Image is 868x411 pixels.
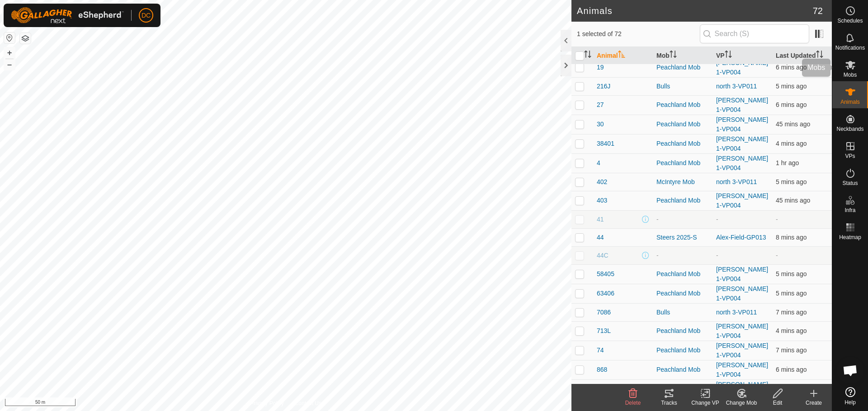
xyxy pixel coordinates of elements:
span: Help [844,400,856,405]
span: Heatmap [839,235,861,240]
span: - [776,216,778,223]
app-display-virtual-paddock-transition: - [716,216,718,223]
a: Contact Us [295,399,321,407]
div: Edit [759,399,796,407]
span: 18 Sept 2025, 4:47 pm [776,64,807,71]
div: Peachland Mob [656,269,709,279]
a: [PERSON_NAME] 1-VP004 [716,361,768,378]
a: [PERSON_NAME] 1-VP004 [716,135,768,152]
div: - [656,251,709,260]
span: Neckbands [836,126,863,132]
a: [PERSON_NAME] 1-VP004 [716,192,768,209]
div: McIntyre Mob [656,177,709,187]
div: Create [796,399,832,407]
span: 38401 [597,139,614,148]
a: [PERSON_NAME] 1-VP004 [716,97,768,113]
span: 44C [597,251,609,260]
span: 402 [597,177,607,187]
div: Peachland Mob [656,289,709,298]
a: Privacy Policy [250,399,284,407]
span: 74 [597,346,604,355]
a: [PERSON_NAME] 1-VP004 [716,285,768,302]
a: [PERSON_NAME] 1-VP004 [716,323,768,339]
span: 30 [597,120,604,129]
button: Reset Map [4,32,15,43]
span: 41 [597,215,604,224]
span: 7086 [597,308,611,317]
span: 18 Sept 2025, 4:45 pm [776,346,807,354]
span: Schedules [837,18,863,23]
div: Peachland Mob [656,120,709,129]
span: 18 Sept 2025, 4:45 pm [776,309,807,316]
img: Gallagher Logo [11,7,124,23]
span: Delete [625,400,641,406]
span: 18 Sept 2025, 4:47 pm [776,366,807,373]
span: 4 [597,158,600,168]
span: 19 [597,63,604,72]
span: Animals [840,99,860,105]
span: 868 [597,365,607,374]
a: [PERSON_NAME] 1-VP004 [716,342,768,359]
span: 63406 [597,289,614,298]
a: [PERSON_NAME] 1-VP004 [716,59,768,76]
p-sorticon: Activate to sort [670,52,677,59]
input: Search (S) [700,24,809,43]
span: Notifications [835,45,865,51]
div: Change Mob [723,399,759,407]
h2: Animals [577,5,813,16]
span: 18 Sept 2025, 4:44 pm [776,234,807,241]
a: [PERSON_NAME] 1-VP004 [716,116,768,133]
div: Peachland Mob [656,326,709,336]
span: VPs [845,153,855,159]
span: 18 Sept 2025, 4:08 pm [776,120,810,128]
th: Animal [593,47,653,65]
div: Bulls [656,308,709,317]
span: Infra [844,208,855,213]
div: Bulls [656,82,709,91]
span: 44 [597,233,604,242]
button: + [4,47,15,58]
span: 18 Sept 2025, 4:48 pm [776,270,807,277]
span: 18 Sept 2025, 4:08 pm [776,197,810,204]
th: VP [712,47,772,65]
a: [PERSON_NAME] 1-VP004 [716,155,768,171]
span: 72 [813,4,823,18]
p-sorticon: Activate to sort [618,52,625,59]
th: Last Updated [772,47,832,65]
p-sorticon: Activate to sort [816,52,823,59]
a: Help [832,383,868,409]
span: 18 Sept 2025, 4:48 pm [776,178,807,185]
a: Alex-Field-GP013 [716,234,766,241]
a: [PERSON_NAME] 1-VP004 [716,266,768,282]
app-display-virtual-paddock-transition: - [716,252,718,259]
div: Peachland Mob [656,139,709,148]
div: Peachland Mob [656,100,709,110]
span: 18 Sept 2025, 4:49 pm [776,327,807,334]
span: 58405 [597,269,614,279]
p-sorticon: Activate to sort [725,52,732,59]
p-sorticon: Activate to sort [584,52,591,59]
a: north 3-VP011 [716,83,757,90]
span: 403 [597,196,607,205]
div: Steers 2025-S [656,233,709,242]
span: 1 selected of 72 [577,29,700,39]
div: Open chat [837,357,864,384]
button: Map Layers [20,33,31,44]
div: Peachland Mob [656,63,709,72]
span: - [776,252,778,259]
div: - [656,215,709,224]
th: Mob [653,47,712,65]
span: 18 Sept 2025, 3:47 pm [776,159,799,166]
button: – [4,59,15,70]
div: Change VP [687,399,723,407]
span: DC [142,11,151,20]
span: 18 Sept 2025, 4:48 pm [776,83,807,90]
span: 18 Sept 2025, 4:47 pm [776,101,807,108]
span: Status [842,180,858,186]
span: 216J [597,82,610,91]
div: Tracks [651,399,687,407]
div: Peachland Mob [656,365,709,374]
a: [PERSON_NAME] 1-VP004 [716,381,768,397]
span: 27 [597,100,604,110]
a: north 3-VP011 [716,178,757,185]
